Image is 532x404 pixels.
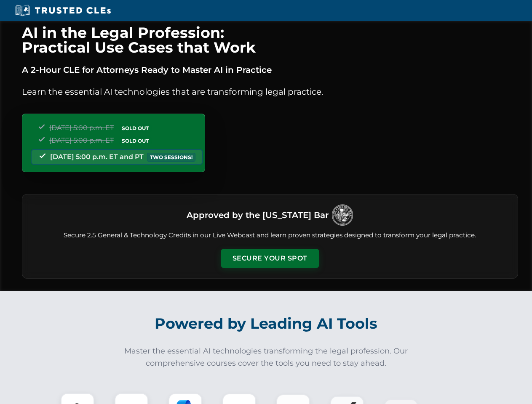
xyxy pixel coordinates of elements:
h2: Powered by Leading AI Tools [33,309,500,338]
span: SOLD OUT [119,124,152,133]
h3: Approved by the [US_STATE] Bar [187,207,329,223]
span: [DATE] 5:00 p.m. ET [49,124,114,132]
button: Secure Your Spot [221,249,319,268]
p: Learn the essential AI technologies that are transforming legal practice. [22,85,518,98]
span: [DATE] 5:00 p.m. ET [49,136,114,144]
h1: AI in the Legal Profession: Practical Use Cases that Work [22,25,518,55]
img: Trusted CLEs [13,4,113,17]
p: Master the essential AI technologies transforming the legal profession. Our comprehensive courses... [119,345,414,369]
p: A 2-Hour CLE for Attorneys Ready to Master AI in Practice [22,63,518,77]
p: Secure 2.5 General & Technology Credits in our Live Webcast and learn proven strategies designed ... [32,231,508,240]
img: Logo [332,205,353,226]
span: SOLD OUT [119,136,152,145]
